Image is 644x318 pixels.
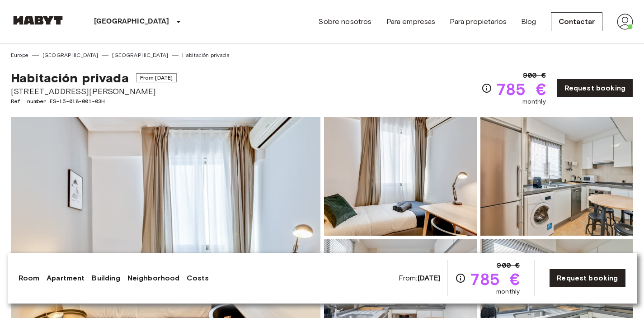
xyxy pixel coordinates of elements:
span: Ref. number ES-15-018-001-03H [11,97,177,105]
svg: Check cost overview for full price breakdown. Please note that discounts apply to new joiners onl... [481,83,492,94]
a: Room [19,273,40,284]
span: [STREET_ADDRESS][PERSON_NAME] [11,85,177,97]
img: Picture of unit ES-15-018-001-03H [324,117,477,236]
a: Apartment [47,273,85,284]
a: Habitación privada [182,51,230,59]
a: Request booking [549,269,625,288]
span: 785 € [470,271,520,287]
span: 900 € [497,260,520,271]
img: Picture of unit ES-15-018-001-03H [480,117,633,236]
p: [GEOGRAPHIC_DATA] [94,16,169,27]
a: Contactar [551,12,602,31]
a: Europe [11,51,28,59]
span: From: [399,273,441,283]
a: Building [92,273,120,284]
span: monthly [522,97,546,106]
svg: Check cost overview for full price breakdown. Please note that discounts apply to new joiners onl... [455,273,466,284]
span: From [DATE] [136,73,177,82]
span: monthly [496,287,520,296]
a: Neighborhood [127,273,180,284]
span: Habitación privada [11,70,129,85]
a: Costs [187,273,209,284]
b: [DATE] [418,274,441,282]
a: Sobre nosotros [318,16,371,27]
a: Para empresas [386,16,436,27]
a: Request booking [557,79,633,98]
a: Blog [521,16,536,27]
a: Para propietarios [450,16,507,27]
img: avatar [617,14,633,30]
span: 785 € [496,81,546,97]
img: Habyt [11,16,65,25]
a: [GEOGRAPHIC_DATA] [42,51,99,59]
a: [GEOGRAPHIC_DATA] [112,51,168,59]
span: 900 € [523,70,546,81]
